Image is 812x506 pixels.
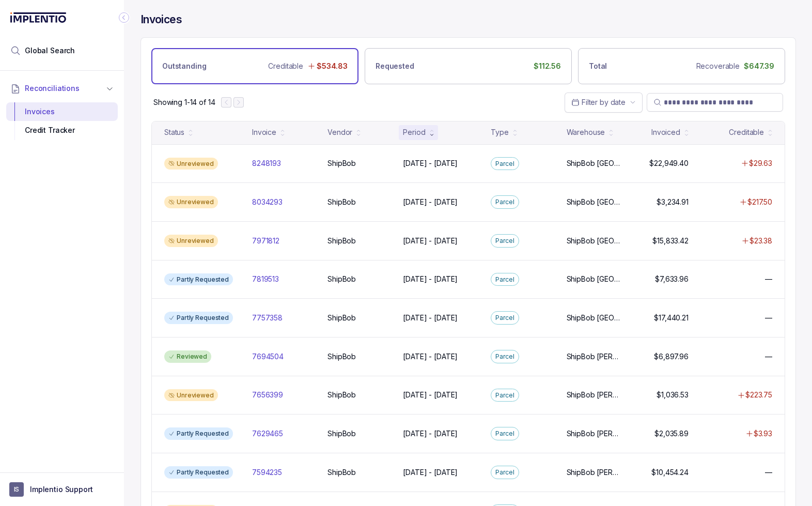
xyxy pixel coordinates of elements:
p: — [765,313,772,323]
div: Partly Requested [164,273,233,286]
div: Type [491,127,508,137]
button: Reconciliations [6,77,118,100]
p: [DATE] - [DATE] [403,467,458,478]
p: ShipBob [PERSON_NAME][GEOGRAPHIC_DATA], ShipBob [GEOGRAPHIC_DATA][PERSON_NAME] [567,351,621,362]
p: ShipBob [327,274,356,284]
p: $17,440.21 [654,313,689,323]
p: $2,035.89 [654,428,689,439]
p: 8034293 [252,197,283,207]
span: Reconciliations [25,83,80,94]
p: — [765,351,772,362]
div: Remaining page entries [153,97,215,108]
p: $7,633.96 [655,274,689,284]
p: $29.63 [749,158,772,168]
p: $10,454.24 [651,467,689,478]
p: 7757358 [252,313,283,323]
p: [DATE] - [DATE] [403,428,458,439]
p: $112.56 [534,61,561,71]
p: Parcel [495,274,514,285]
p: $3,234.91 [657,197,689,207]
p: Creditable [268,61,303,71]
p: ShipBob [PERSON_NAME][GEOGRAPHIC_DATA] [567,467,621,478]
p: — [765,467,772,478]
p: Parcel [495,351,514,362]
p: 7971812 [252,236,279,246]
search: Date Range Picker [571,97,626,108]
div: Creditable [729,127,764,137]
p: ShipBob [327,351,356,362]
p: ShipBob [327,236,356,246]
p: $1,036.53 [657,390,689,400]
p: ShipBob [GEOGRAPHIC_DATA][PERSON_NAME] [567,274,621,284]
p: $534.83 [317,61,348,71]
p: 7594235 [252,467,282,478]
p: — [765,274,772,284]
p: 7694504 [252,351,284,362]
p: Recoverable [696,61,740,71]
p: [DATE] - [DATE] [403,197,458,207]
p: [DATE] - [DATE] [403,390,458,400]
p: Parcel [495,467,514,478]
p: ShipBob [PERSON_NAME][GEOGRAPHIC_DATA], ShipBob [GEOGRAPHIC_DATA][PERSON_NAME] [567,428,621,439]
p: [DATE] - [DATE] [403,158,458,168]
p: ShipBob [GEOGRAPHIC_DATA][PERSON_NAME] [567,197,621,207]
p: ShipBob [327,158,356,168]
p: Parcel [495,313,514,323]
p: ShipBob [GEOGRAPHIC_DATA][PERSON_NAME] [567,158,621,168]
p: Total [589,61,607,71]
p: ShipBob [327,428,356,439]
p: ShipBob [327,467,356,478]
div: Unreviewed [164,389,218,402]
p: $23.38 [749,236,772,246]
p: ShipBob [327,390,356,400]
div: Unreviewed [164,158,218,170]
div: Partly Requested [164,312,233,324]
div: Partly Requested [164,466,233,479]
p: ShipBob [GEOGRAPHIC_DATA][PERSON_NAME] [567,313,621,323]
p: [DATE] - [DATE] [403,236,458,246]
div: Vendor [327,127,352,137]
p: Outstanding [162,61,206,71]
p: 7656399 [252,390,283,400]
p: Parcel [495,197,514,207]
p: ShipBob [327,197,356,207]
p: Parcel [495,390,514,401]
p: $647.39 [744,61,774,71]
p: ShipBob [327,313,356,323]
div: Reviewed [164,350,211,363]
div: Invoiced [651,127,680,137]
p: Implentio Support [30,484,93,495]
p: Showing 1-14 of 14 [153,97,215,108]
p: 7819513 [252,274,279,284]
span: Filter by date [582,98,626,106]
p: $6,897.96 [654,351,689,362]
p: [DATE] - [DATE] [403,313,458,323]
p: $223.75 [745,390,772,400]
p: Parcel [495,159,514,169]
div: Status [164,127,184,137]
button: User initialsImplentio Support [9,482,115,497]
div: Credit Tracker [14,121,110,140]
p: 7629465 [252,428,283,439]
div: Invoice [252,127,276,137]
div: Reconciliations [6,100,118,142]
h4: Invoices [140,12,182,27]
button: Date Range Picker [565,93,643,112]
p: $3.93 [754,428,772,439]
p: $217.50 [747,197,772,207]
p: $22,949.40 [649,158,689,168]
div: Warehouse [567,127,605,137]
span: User initials [9,482,24,497]
p: ShipBob [GEOGRAPHIC_DATA][PERSON_NAME] [567,236,621,246]
p: 8248193 [252,158,281,168]
div: Collapse Icon [118,11,130,24]
p: [DATE] - [DATE] [403,351,458,362]
p: Parcel [495,428,514,439]
p: Parcel [495,236,514,246]
p: [DATE] - [DATE] [403,274,458,284]
p: Requested [376,61,414,71]
div: Unreviewed [164,235,218,247]
span: Global Search [25,45,75,56]
p: $15,833.42 [652,236,689,246]
div: Unreviewed [164,196,218,208]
